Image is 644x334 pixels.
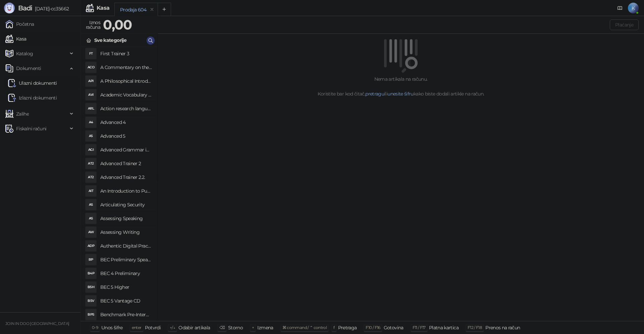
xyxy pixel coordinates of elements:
h4: BEC 4 Preliminary [100,268,152,279]
a: Dokumentacija [614,3,625,13]
span: enter [132,325,142,330]
a: Izlazni dokumenti [8,91,57,105]
a: unesite šifru [387,91,414,97]
h4: Benchmark Pre-Intermediate SB [100,309,152,320]
span: Fiskalni računi [16,122,46,135]
span: ⌫ [219,325,225,330]
span: F12 / F18 [468,325,482,330]
div: AT2 [86,158,96,169]
h4: Authentic Digital Practice Tests, Static online 1ed [100,241,152,251]
span: 0-9 [92,325,98,330]
h4: Advanced Trainer 2 [100,158,152,169]
button: remove [148,7,156,12]
span: [DATE]-cc35662 [32,6,69,12]
div: Izmena [257,323,273,332]
img: Ulazni dokumenti [8,79,16,87]
div: BP [86,254,96,265]
div: AS [86,199,96,210]
h4: Assessing Writing [100,227,152,238]
span: ↑/↓ [170,325,175,330]
h4: Advanced 4 [100,117,152,128]
span: ⌘ command / ⌃ control [282,325,327,330]
a: pretragu [365,91,384,97]
span: F10 / F16 [366,325,380,330]
div: Prenos na račun [485,323,520,332]
div: AGI [86,144,96,155]
h4: BEC Preliminary Speaking Test [100,254,152,265]
h4: An Introduction to Public International Law [100,186,152,196]
h4: Advanced Trainer 2.2. [100,172,152,183]
div: Prodaja 604 [120,6,146,13]
h4: Academic Vocabulary in Use [100,89,152,100]
span: f [333,325,334,330]
strong: 0,00 [103,16,132,33]
div: AW [86,227,96,238]
div: grid [81,47,157,321]
img: Logo [4,3,15,13]
div: B4P [86,268,96,279]
span: K [628,3,639,13]
div: Sve kategorije [94,37,126,44]
span: Dokumenti [16,62,41,75]
button: Plaćanje [610,19,639,30]
span: F11 / F17 [413,325,426,330]
div: AT2 [86,172,96,183]
button: Add tab [158,3,171,16]
div: Unos šifre [101,323,123,332]
div: ACO [86,62,96,73]
h4: First Trainer 3 [100,48,152,59]
h4: BEC 5 Higher [100,282,152,292]
div: Nema artikala na računu. Koristite bar kod čitač, ili kako biste dodali artikle na račun. [166,75,636,97]
div: AIT [86,186,96,196]
div: API [86,76,96,86]
div: Gotovina [384,323,404,332]
div: AVI [86,89,96,100]
div: ADP [86,241,96,251]
h4: Action research language teaching [100,103,152,114]
h4: Advanced 5 [100,131,152,141]
h4: BEC 5 Vantage CD [100,295,152,306]
div: A5 [86,131,96,141]
div: Iznos računa [85,18,102,31]
div: FT [86,48,96,59]
div: Platna kartica [429,323,459,332]
div: AS [86,213,96,224]
div: B5V [86,295,96,306]
a: Kasa [5,32,26,46]
small: JOIN IN DOO [GEOGRAPHIC_DATA] [5,321,69,326]
h4: A Philosophical Introduction to Human Rights [100,76,152,86]
div: Potvrdi [145,323,161,332]
span: Katalog [16,47,33,60]
span: Zalihe [16,107,29,121]
a: Početna [5,17,34,31]
h4: Advanced Grammar in Use [100,144,152,155]
span: + [252,325,254,330]
h4: Articulating Security [100,199,152,210]
span: Badi [18,4,32,12]
div: B5H [86,282,96,292]
div: Odabir artikala [178,323,210,332]
div: Kasa [97,5,109,11]
div: Storno [228,323,243,332]
h4: Assessing Speaking [100,213,152,224]
div: BPS [86,309,96,320]
a: Ulazni dokumentiUlazni dokumenti [8,76,57,90]
div: ARL [86,103,96,114]
h4: A Commentary on the International Convent on Civil and Political Rights [100,62,152,73]
div: Pretraga [338,323,357,332]
div: A4 [86,117,96,128]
